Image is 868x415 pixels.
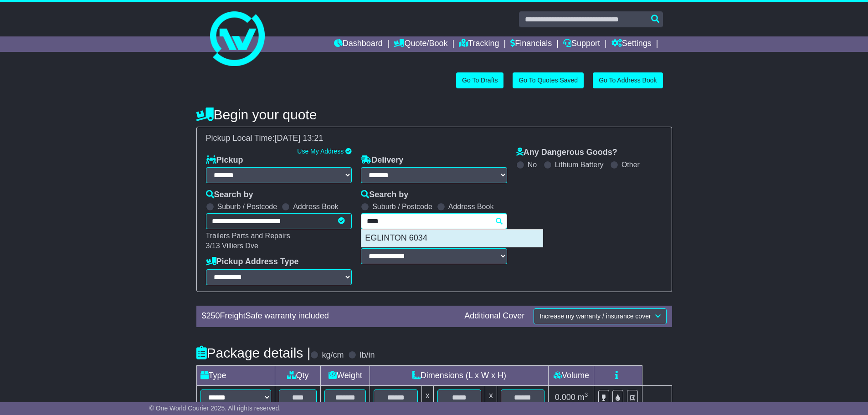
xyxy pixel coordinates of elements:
[485,385,497,409] td: x
[460,311,529,321] div: Additional Cover
[360,350,375,360] label: lb/in
[206,232,290,240] span: Trailers Parts and Repairs
[513,72,584,88] a: Go To Quotes Saved
[370,365,549,385] td: Dimensions (L x W x H)
[297,148,344,155] a: Use My Address
[563,36,600,52] a: Support
[456,72,503,88] a: Go To Drafts
[593,72,663,88] a: Go To Address Book
[206,311,220,320] span: 250
[196,345,311,360] h4: Package details |
[611,36,652,52] a: Settings
[555,393,575,402] span: 0.000
[197,311,460,321] div: $ FreightSafe warranty included
[196,365,275,385] td: Type
[334,36,383,52] a: Dashboard
[549,365,594,385] td: Volume
[206,155,243,165] label: Pickup
[539,313,651,320] span: Increase my warranty / insurance cover
[459,36,499,52] a: Tracking
[217,202,277,211] label: Suburb / Postcode
[321,365,370,385] td: Weight
[196,107,672,122] h4: Begin your quote
[322,350,344,360] label: kg/cm
[275,133,324,143] span: [DATE] 13:21
[448,202,494,211] label: Address Book
[510,36,552,52] a: Financials
[201,133,667,143] div: Pickup Local Time:
[275,365,321,385] td: Qty
[585,391,588,398] sup: 3
[578,393,588,402] span: m
[206,242,258,250] span: 3/13 Villiers Dve
[206,190,253,200] label: Search by
[621,160,640,169] label: Other
[361,230,543,247] div: EGLINTON 6034
[555,160,604,169] label: Lithium Battery
[361,190,408,200] label: Search by
[149,405,281,412] span: © One World Courier 2025. All rights reserved.
[206,257,299,267] label: Pickup Address Type
[394,36,447,52] a: Quote/Book
[372,202,432,211] label: Suburb / Postcode
[361,155,403,165] label: Delivery
[516,148,617,158] label: Any Dangerous Goods?
[534,308,666,324] button: Increase my warranty / insurance cover
[293,202,339,211] label: Address Book
[421,385,433,409] td: x
[528,160,537,169] label: No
